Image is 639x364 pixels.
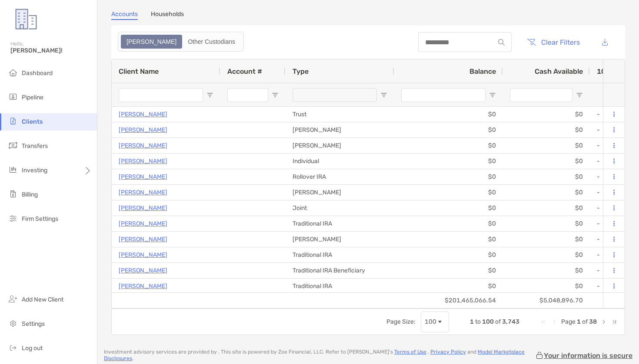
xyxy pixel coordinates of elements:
[394,263,503,278] div: $0
[286,122,394,138] div: [PERSON_NAME]
[22,215,58,223] span: Firm Settings
[119,218,167,229] p: [PERSON_NAME]
[118,32,244,52] div: segmented control
[503,263,590,278] div: $0
[8,318,18,328] img: settings icon
[394,185,503,200] div: $0
[119,88,203,102] input: Client Name Filter Input
[286,232,394,247] div: [PERSON_NAME]
[286,216,394,231] div: Traditional IRA
[600,318,607,325] div: Next Page
[151,10,184,20] a: Households
[394,247,503,262] div: $0
[8,342,18,353] img: logout icon
[394,232,503,247] div: $0
[22,167,47,174] span: Investing
[286,200,394,216] div: Joint
[119,109,167,120] a: [PERSON_NAME]
[119,281,167,292] p: [PERSON_NAME]
[286,154,394,169] div: Individual
[421,312,449,332] div: Page Size
[394,279,503,294] div: $0
[503,279,590,294] div: $0
[22,191,38,198] span: Billing
[8,92,18,102] img: pipeline icon
[206,92,213,98] button: Open Filter Menu
[119,171,167,182] p: [PERSON_NAME]
[286,138,394,153] div: [PERSON_NAME]
[10,47,92,54] span: [PERSON_NAME]!
[503,185,590,200] div: $0
[394,107,503,122] div: $0
[535,67,583,75] span: Cash Available
[119,234,167,245] a: [PERSON_NAME]
[8,116,18,126] img: clients icon
[8,294,18,304] img: add_new_client icon
[286,169,394,184] div: Rollover IRA
[119,187,167,198] a: [PERSON_NAME]
[119,67,159,75] span: Client Name
[293,67,309,75] span: Type
[503,138,590,153] div: $0
[503,154,590,169] div: $0
[551,318,558,325] div: Previous Page
[22,142,48,150] span: Transfers
[475,318,481,325] span: to
[582,318,588,325] span: of
[576,92,583,98] button: Open Filter Menu
[286,263,394,278] div: Traditional IRA Beneficiary
[394,200,503,216] div: $0
[119,203,167,213] a: [PERSON_NAME]
[8,189,18,199] img: billing icon
[495,318,501,325] span: of
[8,213,18,223] img: firm-settings icon
[611,318,618,325] div: Last Page
[119,249,167,260] p: [PERSON_NAME]
[561,318,576,325] span: Page
[119,265,167,276] p: [PERSON_NAME]
[589,318,597,325] span: 38
[503,247,590,262] div: $0
[227,88,268,102] input: Account # Filter Input
[544,351,632,360] p: Your information is secure
[394,293,503,308] div: $201,465,066.54
[394,122,503,138] div: $0
[425,318,436,325] div: 100
[119,125,167,135] a: [PERSON_NAME]
[8,164,18,175] img: investing icon
[122,36,181,48] div: Zoe
[22,69,53,77] span: Dashboard
[520,33,586,52] button: Clear Filters
[489,92,496,98] button: Open Filter Menu
[469,67,496,75] span: Balance
[540,318,547,325] div: First Page
[498,39,505,46] img: input icon
[272,92,279,98] button: Open Filter Menu
[510,88,572,102] input: Cash Available Filter Input
[503,169,590,184] div: $0
[502,318,519,325] span: 3,743
[22,94,43,101] span: Pipeline
[8,67,18,78] img: dashboard icon
[119,156,167,167] a: [PERSON_NAME]
[119,140,167,151] a: [PERSON_NAME]
[8,140,18,151] img: transfers icon
[394,169,503,184] div: $0
[503,216,590,231] div: $0
[503,107,590,122] div: $0
[470,318,474,325] span: 1
[503,122,590,138] div: $0
[394,154,503,169] div: $0
[386,318,416,325] div: Page Size:
[577,318,581,325] span: 1
[104,349,535,362] p: Investment advisory services are provided by . This site is powered by Zoe Financial, LLC. Refer ...
[380,92,387,98] button: Open Filter Menu
[286,107,394,122] div: Trust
